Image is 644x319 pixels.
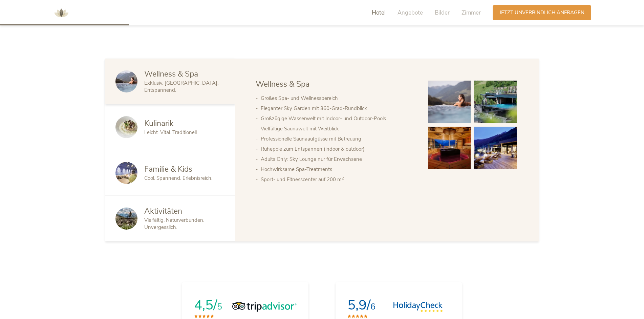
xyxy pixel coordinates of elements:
[261,144,414,154] li: Ruhepole zum Entspannen (indoor & outdoor)
[261,103,414,113] li: Eleganter Sky Garden mit 360-Grad-Rundblick
[261,154,414,164] li: Adults Only: Sky Lounge nur für Erwachsene
[51,10,71,15] a: AMONTI & LUNARIS Wellnessresort
[144,175,212,182] span: Cool. Spannend. Erlebnisreich.
[261,134,414,144] li: Professionelle Saunaaufgüsse mit Betreuung
[256,79,309,89] span: Wellness & Spa
[461,9,481,17] span: Zimmer
[499,9,584,16] span: Jetzt unverbindlich anfragen
[144,217,204,231] span: Vielfältig. Naturverbunden. Unvergesslich.
[435,9,450,17] span: Bilder
[398,9,423,17] span: Angebote
[232,302,297,312] img: Tripadvisor
[261,164,414,174] li: Hochwirksame Spa-Treatments
[372,9,386,17] span: Hotel
[144,69,198,79] span: Wellness & Spa
[144,129,198,136] span: Leicht. Vital. Traditionell.
[194,296,217,314] span: 4,5/
[51,3,71,23] img: AMONTI & LUNARIS Wellnessresort
[261,124,414,134] li: Vielfältige Saunawelt mit Weitblick
[144,80,218,93] span: Exklusiv. [GEOGRAPHIC_DATA]. Entspannend.
[347,296,370,314] span: 5,9/
[370,301,375,313] span: 6
[261,113,414,124] li: Großzügige Wasserwelt mit Indoor- und Outdoor-Pools
[144,206,182,216] span: Aktivitäten
[144,164,192,174] span: Familie & Kids
[144,118,174,129] span: Kulinarik
[261,174,414,185] li: Sport- und Fitnesscenter auf 200 m
[393,302,443,312] img: HolidayCheck
[261,93,414,103] li: Großes Spa- und Wellnessbereich
[217,301,222,313] span: 5
[342,176,344,181] sup: 2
